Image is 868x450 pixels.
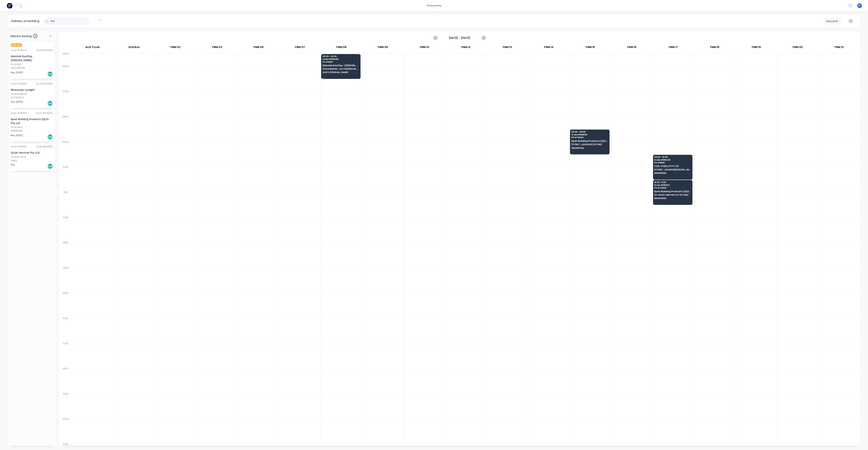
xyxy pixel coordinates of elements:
span: NARANGBA [654,172,691,174]
div: 02:25 PM [DATE] [36,111,53,115]
div: 10:00 [59,165,72,190]
span: 4 [33,34,37,38]
span: 09:30 - 10:30 [654,156,691,158]
div: FNM 20 [777,44,818,52]
div: ACA Truck [72,44,113,52]
div: FNM 12 [445,44,487,52]
span: Req. [DATE] [11,100,23,104]
span: Apex Building Products (QLD) Pty Ltd [571,140,608,142]
span: [STREET_ADDRESS][PERSON_NAME] [654,169,691,171]
div: Order # 189054 [11,145,27,148]
div: Order # 189516 [11,49,27,52]
div: 13:00 [59,240,72,266]
div: 11:00 [59,190,72,215]
span: F1 [858,4,861,7]
div: productivity [425,3,443,8]
span: SOUTH [PERSON_NAME] [322,71,359,73]
span: Req. [DATE] [11,134,23,137]
div: 10:45 AM [DATE] [36,145,53,148]
div: Order # 189403 [11,82,27,85]
div: NARANGBA [11,129,53,133]
span: 6:30 am [11,43,22,47]
div: Del [47,134,53,140]
span: 08:30 - 09:30 [571,131,608,133]
span: Apex Building Products (QLD) Pty Ltd [654,190,691,193]
div: 18:00 [59,366,72,392]
div: FNM 18 [694,44,735,52]
span: Req. [11,163,15,166]
div: Del [47,101,53,106]
div: FNM 09 [362,44,403,52]
div: FNM 06 [238,44,279,52]
span: PO # 6914 [322,61,359,63]
div: 02:30 PM [DATE] [36,82,53,85]
div: FNM 14 [528,44,569,52]
div: 16:00 [59,316,72,341]
span: [GEOGRAPHIC_DATA][PERSON_NAME] [322,68,359,70]
span: Order # 189495 [322,58,359,60]
span: Order # 189327 [654,184,691,186]
div: 08:00 [59,114,72,140]
div: Apex Building Products (QLD) Pty Ltd [11,117,53,125]
span: PO # 75830 [654,187,691,189]
span: 10:30 - 11:30 [654,181,691,183]
img: Factory [7,3,12,8]
div: FNM 02 [155,44,196,52]
span: COIL STEELS PTY LTD [654,165,691,167]
span: Order # 189248 [654,159,691,161]
div: PO #75856 [11,126,22,129]
div: MOLENDINAR [11,66,53,70]
div: 15:00 [59,291,72,316]
span: Order # 188939 [571,133,608,136]
div: Vehicle [826,19,837,23]
div: Qclad Services Pty Ltd [11,151,53,155]
div: 19:00 [59,392,72,417]
div: FNM 07 [279,44,321,52]
span: PO # 116511 [654,162,691,164]
div: Order # 189401 [11,111,27,115]
span: [STREET_ADDRESS] (STORE) [571,143,608,146]
span: Req. [DATE] [11,71,23,74]
span: Maintek Roofing - [PERSON_NAME] [322,64,359,67]
div: FNM 19 [736,44,777,52]
div: Bluescope Lysaght [11,88,53,92]
div: 06:00 [59,64,72,89]
div: FNM 08 [321,44,362,52]
div: 21:00 [59,442,72,447]
div: 05:30 [59,52,72,64]
div: FNM 15 [570,44,611,52]
div: 2nd Run [113,44,155,52]
span: 05:30 - 06:30 [322,55,359,57]
div: Del [47,71,53,77]
div: PO #QPO3914 [11,155,26,159]
div: FNM 03 [196,44,238,52]
div: 07:00 [59,89,72,114]
div: Delivery scheduling [8,15,43,27]
span: Delivery backlog [10,34,32,38]
div: 12:00 [59,215,72,240]
div: 04:06 PM [DATE] [36,49,53,52]
div: Del [47,163,53,169]
div: FNM 13 [487,44,528,52]
span: PO # 75829 [571,136,608,139]
div: Maintek Roofing - [PERSON_NAME] [11,54,53,62]
button: Vehicle [824,18,841,24]
div: PO #7078 [11,63,21,66]
div: 14:00 [59,266,72,291]
div: 17:00 [59,341,72,367]
span: 32-36 SALTWATER CCT (STORE) [654,194,691,196]
div: FNM 21 [818,44,860,52]
div: FNM 10 [404,44,445,52]
div: FNM 17 [653,44,694,52]
div: Pialba [11,159,53,162]
input: Search for orders [51,17,90,25]
div: FNM 16 [611,44,652,52]
div: 20:00 [59,417,72,442]
div: ALSTONVILLE [11,96,53,99]
div: PO #DQ568299 [11,92,27,96]
div: 09:00 [59,140,72,165]
span: NARANGBA [654,197,691,199]
span: HELENSVALE [571,147,608,149]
